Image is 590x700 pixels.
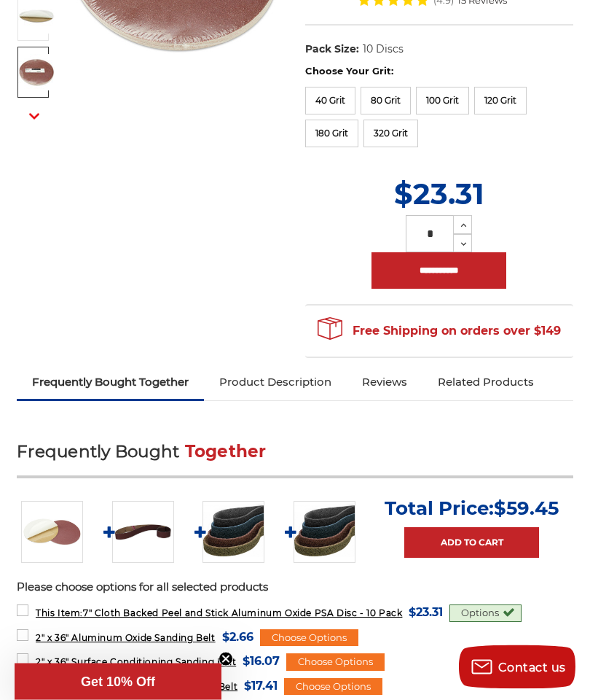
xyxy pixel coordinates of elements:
[404,528,539,559] a: Add to Cart
[243,652,280,672] span: $16.07
[449,605,522,623] div: Options
[394,176,484,212] span: $23.31
[260,630,358,647] div: Choose Options
[36,608,83,619] strong: This Item:
[17,442,179,462] span: Frequently Bought
[17,101,52,133] button: Next
[222,628,253,647] span: $2.66
[219,652,233,666] button: Close teaser
[21,502,83,564] img: 7 inch Aluminum Oxide PSA Sanding Disc with Cloth Backing
[498,661,566,674] span: Contact us
[363,42,404,58] dd: 10 Discs
[385,497,559,521] p: Total Price:
[422,367,549,399] a: Related Products
[36,657,236,668] span: 2" x 36" Surface Conditioning Sanding Belt
[36,608,402,619] span: 7" Cloth Backed Peel and Stick Aluminum Oxide PSA Disc - 10 Pack
[494,497,559,521] span: $59.45
[318,317,561,346] span: Free Shipping on orders over $149
[305,65,573,79] label: Choose Your Grit:
[36,633,216,644] span: 2" x 36" Aluminum Oxide Sanding Belt
[17,580,573,596] p: Please choose options for all selected products
[286,654,385,672] div: Choose Options
[284,679,382,696] div: Choose Options
[305,42,359,58] dt: Pack Size:
[17,367,204,399] a: Frequently Bought Together
[15,664,221,700] div: Get 10% OffClose teaser
[459,645,575,689] button: Contact us
[204,367,347,399] a: Product Description
[347,367,422,399] a: Reviews
[409,603,443,623] span: $23.31
[81,674,155,689] span: Get 10% Off
[244,677,278,696] span: $17.41
[185,442,267,462] span: Together
[18,55,55,91] img: clothed backed AOX PSA - 10 Pack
